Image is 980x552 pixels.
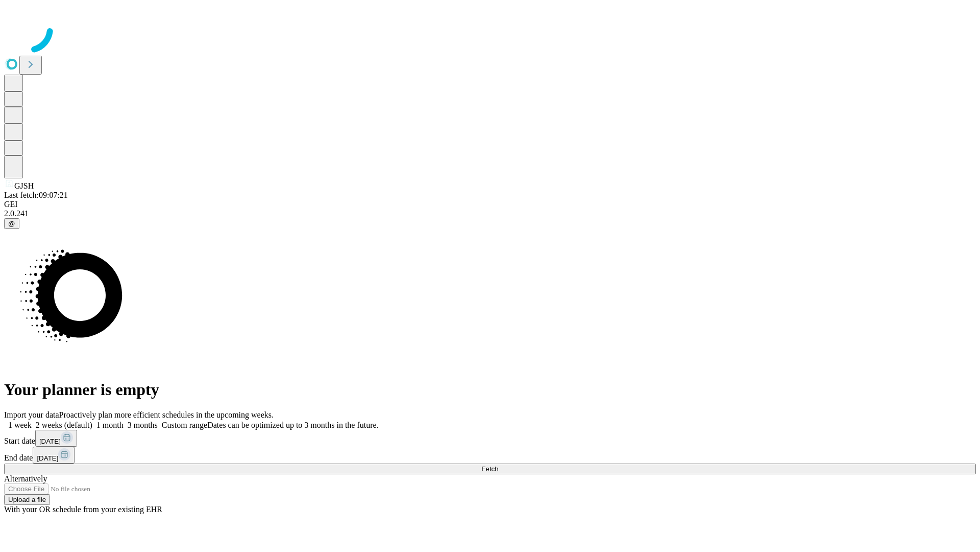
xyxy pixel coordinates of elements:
[481,465,498,473] span: Fetch
[37,454,58,462] span: [DATE]
[4,447,976,464] div: End date
[4,200,976,209] div: GEI
[35,430,77,447] button: [DATE]
[4,505,162,514] span: With your OR schedule from your existing EHR
[4,410,59,419] span: Import your data
[4,218,19,229] button: @
[96,421,124,429] span: 1 month
[207,421,378,429] span: Dates can be optimized up to 3 months in the future.
[14,181,34,190] span: GJSH
[128,421,158,429] span: 3 months
[36,421,92,429] span: 2 weeks (default)
[33,447,75,464] button: [DATE]
[4,209,976,218] div: 2.0.241
[4,191,68,199] span: Last fetch: 09:07:21
[4,474,47,483] span: Alternatively
[39,438,61,445] span: [DATE]
[4,430,976,447] div: Start date
[4,494,50,505] button: Upload a file
[4,464,976,474] button: Fetch
[8,421,32,429] span: 1 week
[8,220,15,227] span: @
[4,380,976,399] h1: Your planner is empty
[59,410,274,419] span: Proactively plan more efficient schedules in the upcoming weeks.
[162,421,207,429] span: Custom range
